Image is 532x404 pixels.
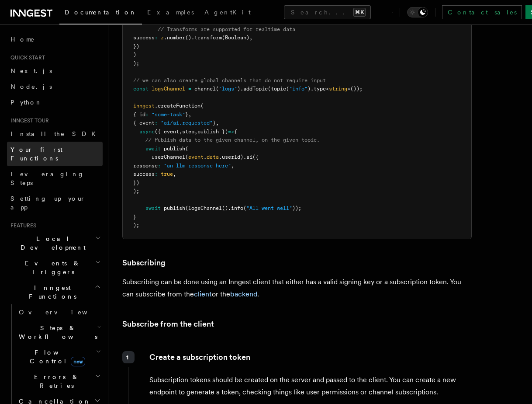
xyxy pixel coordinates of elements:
[161,171,173,177] span: true
[407,7,428,17] button: Toggle dark mode
[133,43,139,49] span: })
[182,129,194,135] span: step
[188,205,222,211] span: logsChannel
[59,3,142,24] a: Documentation
[152,111,185,118] span: "some-task"
[145,205,161,211] span: await
[133,60,139,66] span: );
[188,86,191,92] span: =
[133,222,139,228] span: );
[133,52,136,58] span: )
[152,86,185,92] span: logsChannel
[268,86,271,92] span: (
[216,120,219,126] span: ,
[133,214,136,220] span: }
[122,276,472,300] p: Subscribing can be done using an Inngest client that either has a valid signing key or a subscrip...
[213,120,216,126] span: }
[7,259,95,276] span: Events & Triggers
[7,234,95,252] span: Local Development
[347,86,363,92] span: >());
[65,9,137,16] span: Documentation
[249,35,252,41] span: ,
[7,191,103,215] a: Setting up your app
[7,142,103,166] a: Your first Functions
[179,129,182,135] span: ,
[185,205,188,211] span: (
[133,86,149,92] span: const
[10,146,62,162] span: Your first Functions
[149,374,471,398] p: Subscription tokens should be created on the server and passed to the client. You can create a ne...
[133,180,139,186] span: })
[145,146,161,152] span: await
[243,205,246,211] span: (
[164,163,231,169] span: "an llm response here"
[240,86,268,92] span: .addTopic
[133,77,326,84] span: // we can also create global channels that do not require input
[222,35,249,41] span: (Boolean)
[10,171,84,186] span: Leveraging Steps
[311,86,326,92] span: .type
[7,280,103,304] button: Inngest Functions
[133,163,158,169] span: response
[292,205,301,211] span: ));
[15,348,96,366] span: Flow Control
[145,111,149,118] span: :
[10,83,52,90] span: Node.js
[185,146,188,152] span: (
[7,63,103,79] a: Next.js
[161,120,213,126] span: "ai/ai.requested"
[271,86,286,92] span: topic
[353,8,366,17] kbd: ⌘K
[158,26,295,32] span: // Transforms are supported for realtime data
[133,171,155,177] span: success
[329,86,347,92] span: string
[155,35,158,41] span: :
[71,357,85,366] span: new
[164,35,185,41] span: .number
[219,86,237,92] span: "logs"
[234,129,237,135] span: {
[237,86,240,92] span: )
[139,129,155,135] span: async
[10,35,35,44] span: Home
[7,31,103,47] a: Home
[7,54,45,61] span: Quick start
[155,171,158,177] span: :
[7,255,103,280] button: Events & Triggers
[243,154,252,160] span: .ai
[307,86,311,92] span: )
[145,137,320,143] span: // Publish data to the given channel, on the given topic.
[188,111,191,118] span: ,
[207,154,219,160] span: data
[7,117,49,124] span: Inngest tour
[7,94,103,110] a: Python
[185,111,188,118] span: }
[199,3,256,24] a: AgentKit
[197,129,228,135] span: publish })
[155,120,158,126] span: :
[152,154,185,160] span: userChannel
[7,79,103,94] a: Node.js
[246,205,292,211] span: "All went well"
[194,129,197,135] span: ,
[10,67,52,74] span: Next.js
[231,163,234,169] span: ,
[10,130,101,137] span: Install the SDK
[10,99,42,106] span: Python
[122,257,166,269] a: Subscribing
[252,154,259,160] span: ({
[204,154,207,160] span: .
[133,103,155,109] span: inngest
[286,86,289,92] span: (
[15,320,103,345] button: Steps & Workflows
[10,195,86,211] span: Setting up your app
[188,154,204,160] span: event
[7,166,103,191] a: Leveraging Steps
[326,86,329,92] span: <
[149,351,471,363] p: Create a subscription token
[200,103,204,109] span: (
[122,351,135,363] div: 1
[158,163,161,169] span: :
[173,171,176,177] span: ,
[161,35,164,41] span: z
